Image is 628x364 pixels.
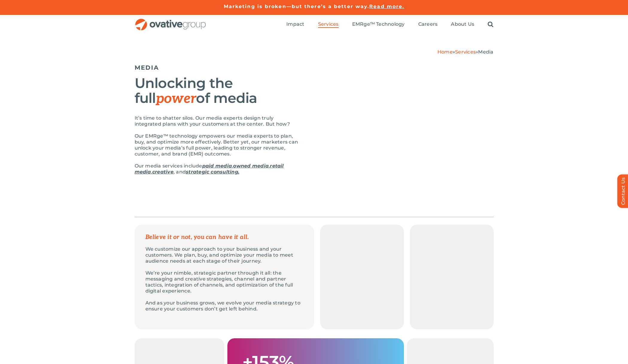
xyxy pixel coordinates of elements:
[418,21,438,28] a: Careers
[286,21,304,27] span: Impact
[135,133,299,157] p: Our EMRge™ technology empowers our media experts to plan, buy, and optimize more effectively. Bet...
[145,234,303,240] p: Believe it or not, you can have it all.
[478,49,493,55] span: Media
[135,163,299,175] p: Our media services include , , , , and
[451,21,474,27] span: About Us
[314,61,494,181] img: Media – Hero
[145,246,303,264] p: We customize our approach to your business and your customers. We plan, buy, and optimize your me...
[224,4,369,9] a: Marketing is broken—but there’s a better way.
[352,21,405,27] span: EMRge™ Technology
[145,300,303,312] p: And as your business grows, we evolve your media strategy to ensure your customers don’t get left...
[410,225,494,329] img: Media – Grid 1
[152,169,174,175] a: creative
[135,18,206,24] a: OG_Full_horizontal_RGB
[135,115,299,127] p: It’s time to shatter silos. Our media experts design truly integrated plans with your customers a...
[488,21,493,28] a: Search
[135,64,299,71] h5: MEDIA
[418,21,438,27] span: Careers
[286,15,493,34] nav: Menu
[135,163,284,175] a: retail media
[451,21,474,28] a: About Us
[455,49,476,55] a: Services
[320,225,404,329] img: Media – Grid Quote 1
[318,21,339,28] a: Services
[437,49,494,55] span: » »
[437,49,453,55] a: Home
[135,204,494,219] ul: Post Filters
[318,21,339,27] span: Services
[233,163,269,169] a: owned media
[202,163,232,169] a: paid media
[352,21,405,28] a: EMRge™ Technology
[135,76,299,106] h2: Unlocking the full of media
[145,270,303,294] p: We’re your nimble, strategic partner through it all: the messaging and creative strategies, chann...
[156,90,196,107] em: power
[369,4,404,9] a: Read more.
[286,21,304,28] a: Impact
[186,169,239,175] a: strategic consulting.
